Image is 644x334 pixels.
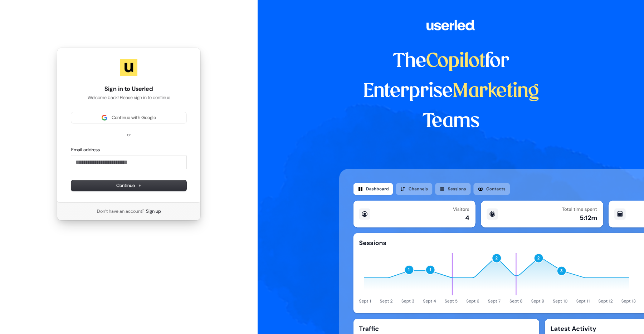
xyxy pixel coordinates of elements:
p: Welcome back! Please sign in to continue [71,94,186,101]
img: Userled [120,59,137,76]
a: Sign up [146,208,161,215]
span: Continue with Google [112,114,156,121]
span: Don’t have an account? [97,208,145,215]
button: Sign in with GoogleContinue with Google [71,112,186,123]
h1: Sign in to Userled [71,85,186,93]
label: Email address [71,147,100,153]
span: Marketing [453,82,539,101]
p: or [127,132,131,138]
span: Copilot [426,52,485,71]
button: Continue [71,180,186,191]
img: Sign in with Google [102,115,107,121]
span: Continue [116,182,141,189]
h1: The for Enterprise Teams [339,46,563,137]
